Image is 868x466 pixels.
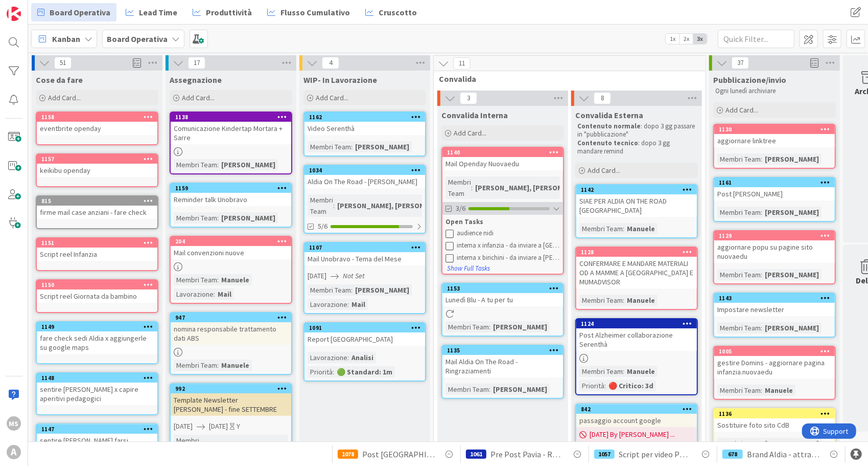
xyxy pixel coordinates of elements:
[308,141,351,152] div: Membri Team
[713,177,836,222] a: 1161Post [PERSON_NAME]Membri Team:[PERSON_NAME]
[725,105,758,115] span: Add Card...
[445,384,489,395] div: Membri Team
[457,229,560,237] div: audience nidi
[171,193,291,206] div: Reminder talk Unobravo
[714,231,835,263] div: 1129aggiornare popu su pagine sito nuovaedu
[309,114,425,121] div: 1162
[219,159,278,170] div: [PERSON_NAME]
[576,319,697,351] div: 1124Post Alzheimer collaborazione Serenthà
[37,383,157,405] div: sentire [PERSON_NAME] x capire aperitivi pedagogici
[21,2,46,14] span: Support
[581,406,697,413] div: 842
[454,128,486,138] span: Add Card...
[219,360,252,371] div: Manuele
[575,318,698,395] a: 1124Post Alzheimer collaborazione SerenthàMembri Team:ManuelePriorità:🔴 Critico: 3d
[719,232,835,239] div: 1129
[174,421,193,432] span: [DATE]
[170,236,292,304] a: 204Mail convenzioni nuoveMembri Team:ManueleLavorazione:Mail
[761,322,762,334] span: :
[304,166,425,188] div: 1034Aldia On The Road - [PERSON_NAME]
[719,295,835,302] div: 1143
[170,183,292,228] a: 1159Reminder talk UnobravoMembri Team:[PERSON_NAME]
[761,385,762,396] span: :
[576,185,697,194] div: 1142
[174,289,214,300] div: Lavorazione
[308,271,326,281] span: [DATE]
[442,148,563,157] div: 1140
[447,149,563,156] div: 1140
[579,366,623,377] div: Membri Team
[303,112,426,157] a: 1162Video SerenthàMembri Team:[PERSON_NAME]
[623,366,624,377] span: :
[714,134,835,147] div: aggiornare linktree
[41,426,157,433] div: 1147
[54,57,72,69] span: 51
[576,248,697,257] div: 1128
[714,231,835,240] div: 1129
[441,110,508,120] span: Convalida Interna
[576,248,697,289] div: 1128CONFERMARE E MANDARE MATERIALI OD A MAMME A [GEOGRAPHIC_DATA] E MUMADVISOR
[457,254,560,262] div: interna x birichini - da inviare a [PERSON_NAME] (ele)
[576,405,697,427] div: 842passaggio account google
[41,323,157,330] div: 1149
[7,416,21,431] div: MS
[304,252,425,265] div: Mail Unobravo - Tema del Mese
[41,239,157,247] div: 1151
[188,57,205,69] span: 17
[37,196,157,206] div: 815
[308,194,333,217] div: Membri Team
[334,366,395,378] div: 🟢 Standard: 1m
[490,448,563,460] span: Pre Post Pavia - Re Artù! FINE AGOSTO
[318,221,327,232] span: 5/6
[36,153,158,187] a: 1157keikibu openday
[171,313,291,345] div: 947nomina responsabile trattamento dati ABS
[719,348,835,355] div: 1005
[304,113,425,135] div: 1162Video Serenthà
[304,166,425,175] div: 1034
[50,6,110,18] span: Board Operativa
[171,384,291,416] div: 992Template Newsletter [PERSON_NAME] - fine SETTEMBRE
[41,281,157,289] div: 1150
[717,269,761,280] div: Membri Team
[442,157,563,170] div: Mail Openday Nuovaedu
[36,279,158,313] a: 1150Script reel Giornata da bambino
[37,425,157,434] div: 1147
[576,319,697,328] div: 1124
[309,324,425,331] div: 1091
[576,257,697,289] div: CONFERMARE E MANDARE MATERIALI OD A MAMME A [GEOGRAPHIC_DATA] E MUMADVISOR
[215,289,234,300] div: Mail
[37,434,157,456] div: sentire [PERSON_NAME] farsi [PERSON_NAME] piu foto
[309,244,425,251] div: 1107
[170,312,292,375] a: 947nomina responsabile trattamento dati ABSMembri Team:Manuele
[171,122,291,144] div: Comunicazione Kindertap Mortara + Sarre
[349,299,368,310] div: Mail
[36,372,158,415] a: 1148sentire [PERSON_NAME] x capire aperitivi pedagogici
[442,284,563,306] div: 1153Lunedì Blu - A tu per tu
[581,320,697,327] div: 1124
[762,385,795,396] div: Manuele
[37,113,157,135] div: 1158eventbrite openday
[362,448,435,460] span: Post [GEOGRAPHIC_DATA] - [DATE]
[439,74,693,84] span: Convalida
[171,246,291,259] div: Mail convenzioni nuove
[7,445,21,459] div: A
[575,110,643,120] span: Convalida Esterna
[171,384,291,393] div: 992
[174,360,217,371] div: Membri Team
[579,223,623,234] div: Membri Team
[170,112,292,174] a: 1138Comunicazione Kindertap Mortara + SarreMembri Team:[PERSON_NAME]
[453,57,471,70] span: 11
[304,323,425,332] div: 1091
[762,207,822,218] div: [PERSON_NAME]
[175,238,291,245] div: 204
[174,274,217,285] div: Membri Team
[304,243,425,252] div: 1107
[489,321,490,332] span: :
[577,122,641,130] strong: Contenuto normale
[457,241,560,250] div: interna x infanzia - da inviare a [GEOGRAPHIC_DATA] (ele)
[588,166,620,175] span: Add Card...
[717,207,761,218] div: Membri Team
[333,366,334,378] span: :
[186,3,258,21] a: Produttività
[120,3,183,21] a: Lead Time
